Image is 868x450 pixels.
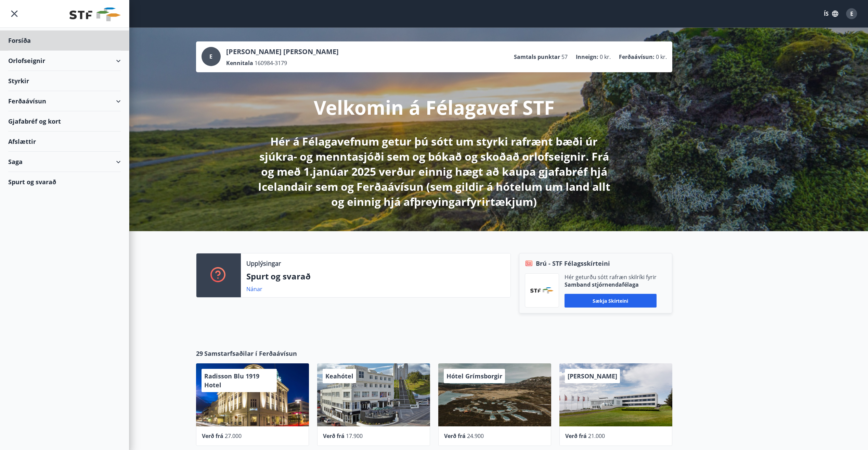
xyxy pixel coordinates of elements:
[202,432,223,440] span: Verð frá
[8,91,121,111] div: Ferðaávísun
[8,30,121,51] div: Forsíða
[196,349,203,358] span: 29
[246,271,505,282] p: Spurt og svarað
[536,259,610,268] span: Brú - STF Félagsskírteini
[619,53,655,61] p: Ferðaávísun :
[561,53,568,61] span: 57
[325,372,353,380] span: Keahótel
[843,5,860,22] button: E
[204,349,297,358] span: Samstarfsaðilar í Ferðaávísun
[225,432,242,440] span: 27.000
[314,94,555,120] p: Velkomin á Félagavef STF
[8,71,121,91] div: Styrkir
[820,8,842,20] button: ÍS
[588,432,605,440] span: 21.000
[530,287,554,293] img: vjCaq2fThgY3EUYqSgpjEiBg6WP39ov69hlhuPVN.png
[600,53,611,61] span: 0 kr.
[226,47,339,57] p: [PERSON_NAME] [PERSON_NAME]
[8,152,121,172] div: Saga
[565,273,657,281] p: Hér geturðu sótt rafræn skilríki fyrir
[467,432,484,440] span: 24.900
[565,294,657,308] button: Sækja skírteini
[8,172,121,192] div: Spurt og svarað
[209,53,212,60] span: E
[246,285,262,293] a: Nánar
[255,59,287,67] span: 160984-3179
[204,372,259,389] span: Radisson Blu 1919 Hotel
[565,281,657,288] p: Samband stjórnendafélaga
[246,259,281,268] p: Upplýsingar
[346,432,363,440] span: 17.900
[656,53,667,61] span: 0 kr.
[514,53,560,61] p: Samtals punktar
[69,8,121,21] img: union_logo
[323,432,345,440] span: Verð frá
[568,372,617,380] span: [PERSON_NAME]
[8,51,121,71] div: Orlofseignir
[8,132,121,152] div: Afslættir
[254,134,615,209] p: Hér á Félagavefnum getur þú sótt um styrki rafrænt bæði úr sjúkra- og menntasjóði sem og bókað og...
[226,59,253,67] p: Kennitala
[8,8,21,20] button: menu
[8,111,121,132] div: Gjafabréf og kort
[576,53,598,61] p: Inneign :
[850,10,853,17] span: E
[446,372,502,380] span: Hótel Grímsborgir
[444,432,466,440] span: Verð frá
[565,432,587,440] span: Verð frá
